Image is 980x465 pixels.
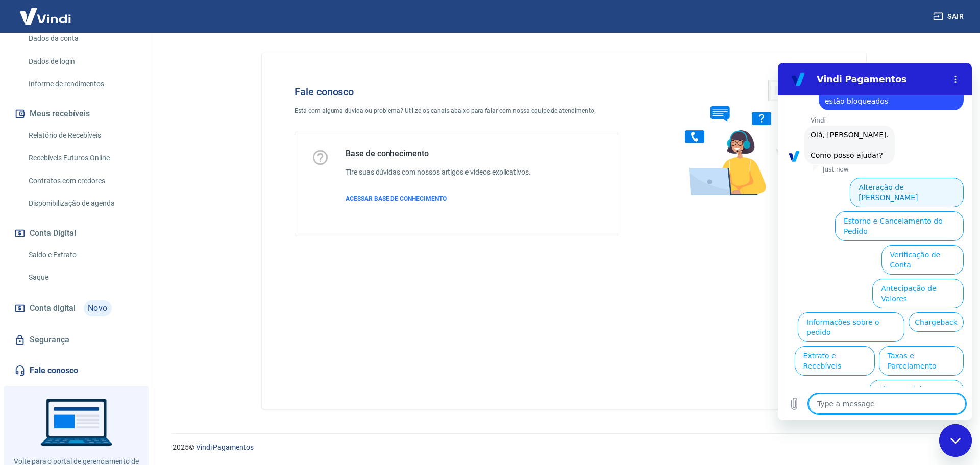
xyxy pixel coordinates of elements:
[778,63,972,420] iframe: Messaging window
[295,86,618,98] h4: Fale conosco
[12,1,79,32] img: Vindi
[24,170,140,191] a: Contratos com credores
[12,329,140,351] a: Segurança
[24,74,140,94] a: Informe de rendimentos
[665,69,820,206] img: Fale conosco
[24,148,140,168] a: Recebíveis Futuros Online
[12,222,140,244] button: Conta Digital
[196,443,254,451] a: Vindi Pagamentos
[346,149,531,159] h5: Base de conhecimento
[24,51,140,72] a: Dados de login
[30,301,76,315] span: Conta digital
[346,194,531,203] a: ACESSAR BASE DE CONHECIMENTO
[12,359,140,382] a: Fale conosco
[295,106,618,115] p: Está com alguma dúvida ou problema? Utilize os canais abaixo para falar com nossa equipe de atend...
[346,195,447,202] span: ACESSAR BASE DE CONHECIMENTO
[12,296,140,321] a: Conta digitalNovo
[24,193,140,214] a: Disponibilização de agenda
[24,28,140,49] a: Dados da conta
[173,442,955,453] p: 2025 ©
[24,244,140,265] a: Saldo e Extrato
[24,267,140,288] a: Saque
[12,103,140,125] button: Meus recebíveis
[931,7,968,26] button: Sair
[24,125,140,146] a: Relatório de Recebíveis
[346,167,531,178] h6: Tire suas dúvidas com nossos artigos e vídeos explicativos.
[939,424,972,457] iframe: Button to launch messaging window, conversation in progress
[84,300,112,316] span: Novo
